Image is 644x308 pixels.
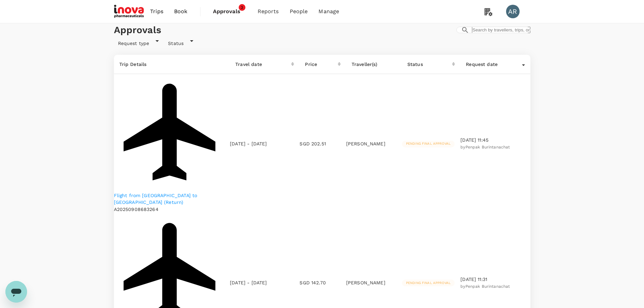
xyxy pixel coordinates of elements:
[460,276,530,283] p: [DATE] 11:31
[346,279,402,286] p: [PERSON_NAME]
[466,284,510,289] span: Penpak Burintanachat
[164,37,196,47] div: Status
[230,279,267,286] p: [DATE] - [DATE]
[174,7,188,16] span: Book
[5,281,27,303] iframe: Button to launch messaging window
[290,7,308,16] span: People
[114,4,145,19] img: iNova Pharmaceuticals
[114,192,230,206] a: Flight from [GEOGRAPHIC_DATA] to [GEOGRAPHIC_DATA] (Return)
[318,7,339,16] span: Manage
[235,60,262,68] div: Travel date
[300,140,346,147] p: SGD 202.51
[305,60,317,68] div: Price
[150,7,163,16] span: Trips
[213,7,247,16] span: Approvals
[472,27,530,33] input: Search by travellers, trips, or destination
[239,4,245,11] span: 3
[114,41,153,46] span: Request type
[407,60,423,68] div: Status
[258,7,279,16] span: Reports
[460,145,510,149] span: by
[460,137,530,143] p: [DATE] 11:45
[114,207,159,212] span: A20250908683264
[460,284,510,289] span: by
[164,41,188,46] span: Status
[114,37,162,47] div: Request type
[466,145,510,149] span: Penpak Burintanachat
[506,5,520,18] div: AR
[466,60,498,68] div: Request date
[300,279,346,286] p: SGD 142.70
[114,23,161,37] h1: Approvals
[119,60,225,68] p: Trip Details
[346,140,402,147] p: [PERSON_NAME]
[230,140,267,147] p: [DATE] - [DATE]
[402,141,455,146] span: Pending final approval
[402,281,455,285] span: Pending final approval
[352,60,397,68] p: Traveller(s)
